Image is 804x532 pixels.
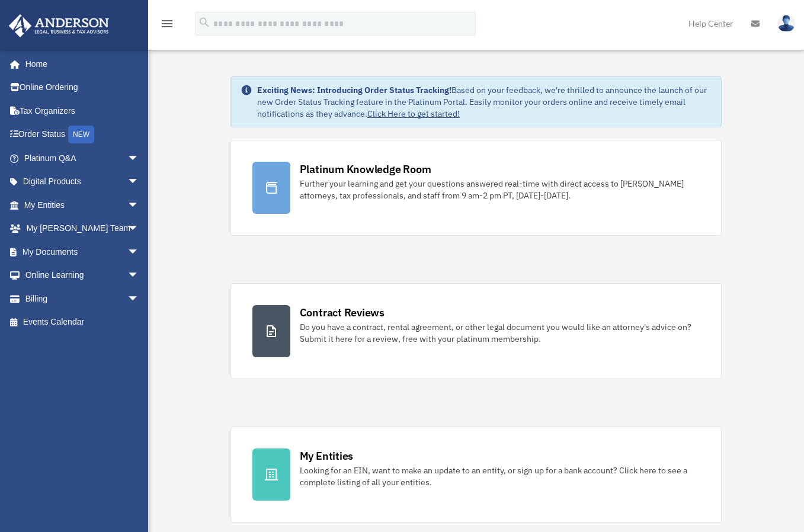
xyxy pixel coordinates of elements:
[257,85,451,95] strong: Exciting News: Introducing Order Status Tracking!
[367,108,460,119] a: Click Here to get started!
[127,240,151,264] span: arrow_drop_down
[8,123,157,147] a: Order StatusNEW
[8,240,157,264] a: My Documentsarrow_drop_down
[300,162,431,177] div: Platinum Knowledge Room
[257,84,712,120] div: Based on your feedback, we're thrilled to announce the launch of our new Order Status Tracking fe...
[127,146,151,171] span: arrow_drop_down
[160,21,174,31] a: menu
[8,99,157,123] a: Tax Organizers
[230,140,722,236] a: Platinum Knowledge Room Further your learning and get your questions answered real-time with dire...
[8,52,151,76] a: Home
[230,427,722,523] a: My Entities Looking for an EIN, want to make an update to an entity, or sign up for a bank accoun...
[8,76,157,100] a: Online Ordering
[5,14,113,37] img: Anderson Advisors Platinum Portal
[8,146,157,170] a: Platinum Q&Aarrow_drop_down
[300,178,700,201] div: Further your learning and get your questions answered real-time with direct access to [PERSON_NAM...
[127,170,151,194] span: arrow_drop_down
[8,287,157,310] a: Billingarrow_drop_down
[300,321,700,345] div: Do you have a contract, rental agreement, or other legal document you would like an attorney's ad...
[8,217,157,241] a: My [PERSON_NAME] Teamarrow_drop_down
[8,310,157,334] a: Events Calendar
[300,305,385,320] div: Contract Reviews
[300,448,353,463] div: My Entities
[8,193,157,217] a: My Entitiesarrow_drop_down
[777,15,795,32] img: User Pic
[127,264,151,288] span: arrow_drop_down
[8,170,157,194] a: Digital Productsarrow_drop_down
[68,126,94,143] div: NEW
[300,464,700,488] div: Looking for an EIN, want to make an update to an entity, or sign up for a bank account? Click her...
[127,287,151,311] span: arrow_drop_down
[8,264,157,287] a: Online Learningarrow_drop_down
[230,283,722,379] a: Contract Reviews Do you have a contract, rental agreement, or other legal document you would like...
[160,17,174,31] i: menu
[127,193,151,217] span: arrow_drop_down
[127,217,151,241] span: arrow_drop_down
[198,16,211,29] i: search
